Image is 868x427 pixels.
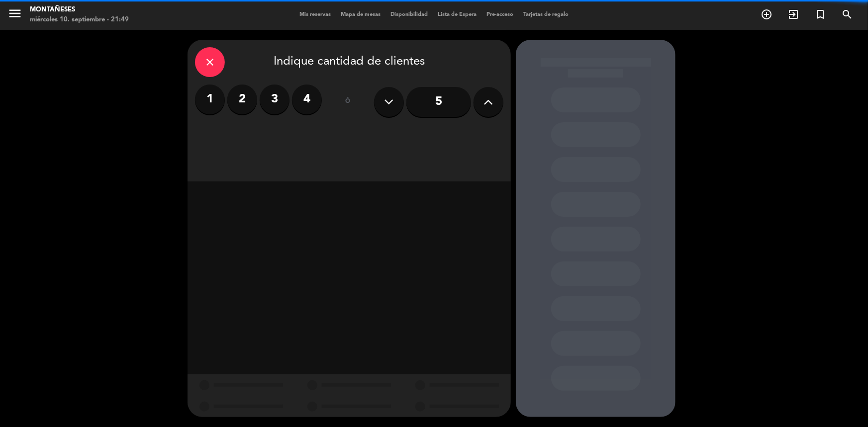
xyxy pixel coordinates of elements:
i: turned_in_not [814,8,826,20]
i: search [841,8,853,20]
label: 1 [195,85,225,114]
div: miércoles 10. septiembre - 21:49 [30,15,129,25]
span: Mis reservas [294,12,336,17]
span: Disponibilidad [386,12,433,17]
i: add_circle_outline [761,8,772,20]
i: close [204,56,216,68]
label: 2 [227,85,257,114]
span: Tarjetas de regalo [518,12,574,17]
div: Indique cantidad de clientes [195,47,503,77]
span: Lista de Espera [433,12,482,17]
label: 3 [260,85,289,114]
div: Montañeses [30,5,129,15]
button: menu [7,6,22,24]
label: 4 [292,85,322,114]
span: Pre-acceso [482,12,518,17]
div: ó [332,85,364,119]
i: exit_to_app [787,8,799,20]
span: Mapa de mesas [336,12,386,17]
i: menu [7,6,22,21]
